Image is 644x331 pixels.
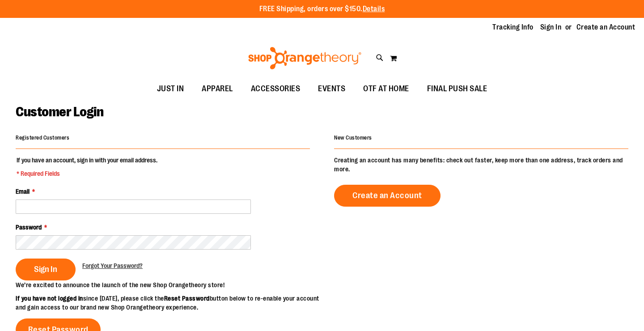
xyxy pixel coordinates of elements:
[309,79,354,99] a: EVENTS
[16,259,76,280] button: Sign In
[16,156,158,178] legend: If you have an account, sign in with your email address.
[164,295,210,302] strong: Reset Password
[82,261,143,270] a: Forgot Your Password?
[16,295,83,302] strong: If you have not logged in
[334,185,441,207] a: Create an Account
[16,188,30,195] span: Email
[363,5,385,13] a: Details
[251,79,301,99] span: ACCESSORIES
[354,79,418,99] a: OTF AT HOME
[363,79,409,99] span: OTF AT HOME
[247,47,363,69] img: Shop Orangetheory
[576,22,636,32] a: Create an Account
[334,156,628,174] p: Creating an account has many benefits: check out faster, keep more than one address, track orders...
[34,264,57,274] span: Sign In
[334,135,372,141] strong: New Customers
[352,191,422,200] span: Create an Account
[492,22,534,32] a: Tracking Info
[418,79,496,99] a: FINAL PUSH SALE
[82,262,143,269] span: Forgot Your Password?
[193,79,242,99] a: APPAREL
[16,135,69,141] strong: Registered Customers
[318,79,345,99] span: EVENTS
[17,169,157,178] span: * Required Fields
[242,79,309,99] a: ACCESSORIES
[259,4,385,14] p: FREE Shipping, orders over $150.
[148,79,193,99] a: JUST IN
[16,224,42,231] span: Password
[16,294,322,312] p: since [DATE], please click the button below to re-enable your account and gain access to our bran...
[202,79,233,99] span: APPAREL
[427,79,487,99] span: FINAL PUSH SALE
[16,104,103,119] span: Customer Login
[157,79,184,99] span: JUST IN
[16,280,322,289] p: We’re excited to announce the launch of the new Shop Orangetheory store!
[540,22,562,32] a: Sign In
